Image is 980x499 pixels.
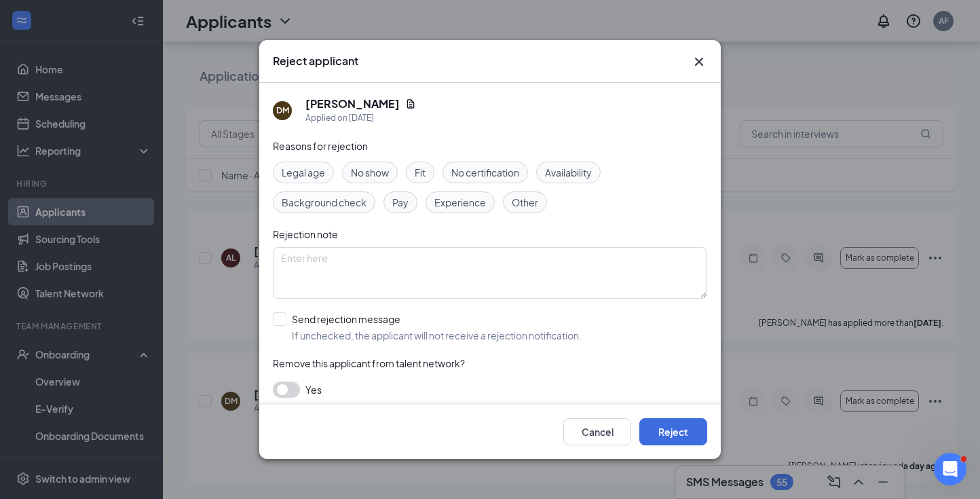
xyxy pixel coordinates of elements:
[282,195,366,210] span: Background check
[512,195,538,210] span: Other
[451,165,519,180] span: No certification
[545,165,592,180] span: Availability
[273,54,358,69] h3: Reject applicant
[639,418,707,445] button: Reject
[305,382,322,398] span: Yes
[282,165,325,180] span: Legal age
[273,357,465,369] span: Remove this applicant from talent network?
[563,418,631,445] button: Cancel
[351,165,389,180] span: No show
[405,98,416,109] svg: Document
[934,453,966,485] iframe: Intercom live chat
[305,111,416,125] div: Applied on [DATE]
[691,54,707,70] button: Close
[305,96,400,111] h5: [PERSON_NAME]
[691,54,707,70] svg: Cross
[434,195,486,210] span: Experience
[273,228,338,240] span: Rejection note
[392,195,409,210] span: Pay
[276,105,289,116] div: DM
[415,165,426,180] span: Fit
[273,140,368,152] span: Reasons for rejection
